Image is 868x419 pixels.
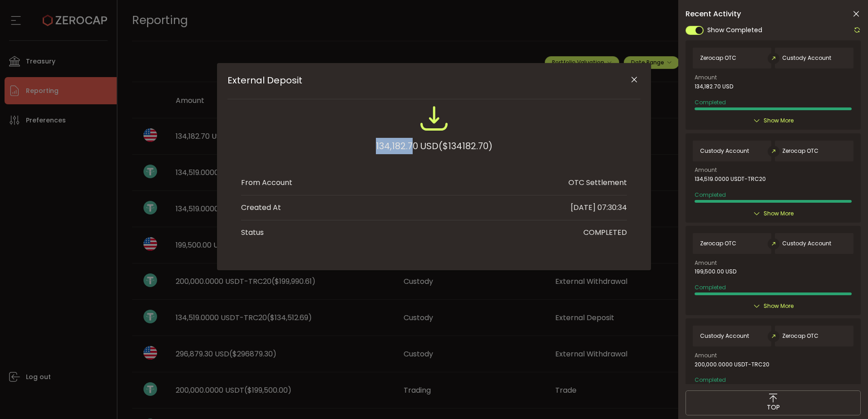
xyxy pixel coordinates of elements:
[700,240,736,247] span: Zerocap OTC
[568,177,627,188] div: OTC Settlement
[767,403,780,412] span: TOP
[700,148,749,154] span: Custody Account
[626,72,642,88] button: Close
[241,202,281,213] div: Created At
[695,283,726,291] span: Completed
[782,333,819,339] span: Zerocap OTC
[782,240,831,247] span: Custody Account
[695,361,769,368] span: 200,000.0000 USDT-TRC20
[764,209,794,218] span: Show More
[695,98,726,106] span: Completed
[376,138,493,154] div: 134,182.70 USD
[700,55,736,61] span: Zerocap OTC
[439,138,493,154] span: ($134182.70)
[764,116,794,125] span: Show More
[764,302,794,311] span: Show More
[782,55,831,61] span: Custody Account
[695,353,717,358] span: Amount
[217,63,651,270] div: External Deposit
[695,260,717,266] span: Amount
[695,176,766,182] span: 134,519.0000 USDT-TRC20
[227,75,599,86] span: External Deposit
[695,376,726,384] span: Completed
[695,268,736,275] span: 199,500.00 USD
[695,191,726,199] span: Completed
[695,83,733,90] span: 134,182.70 USD
[571,202,627,213] div: [DATE] 07:30:34
[241,177,292,188] div: From Account
[695,75,717,80] span: Amount
[583,227,627,238] div: COMPLETED
[782,148,819,154] span: Zerocap OTC
[700,333,749,339] span: Custody Account
[695,167,717,173] span: Amount
[241,227,264,238] div: Status
[823,375,868,419] iframe: Chat Widget
[707,25,762,35] span: Show Completed
[686,10,741,18] span: Recent Activity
